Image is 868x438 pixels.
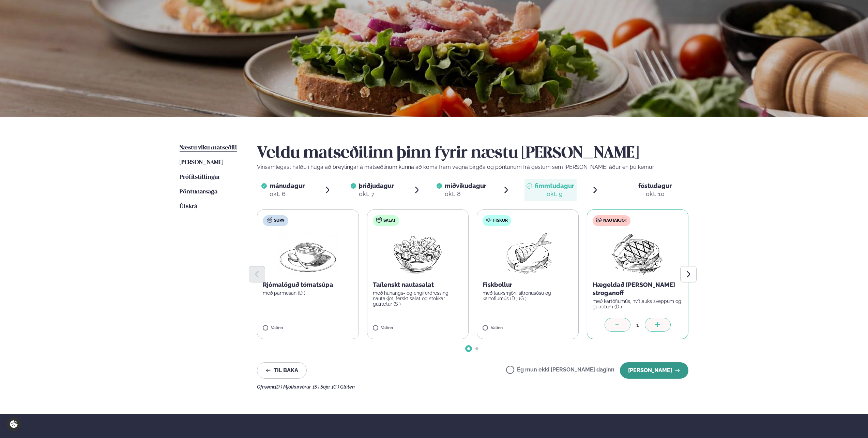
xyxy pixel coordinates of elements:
[270,182,305,189] span: mánudagur
[249,266,265,282] button: Previous slide
[180,189,217,195] span: Pöntunarsaga
[180,159,223,167] a: [PERSON_NAME]
[483,290,573,301] p: með lauksmjöri, sítrónusósu og kartöflumús (D ) (G )
[475,347,478,350] span: Go to slide 2
[593,298,683,309] p: með kartöflumús, hvítlauks sveppum og gulrótum (D )
[483,281,573,289] p: Fiskbollur
[359,190,394,198] div: okt. 7
[373,281,463,289] p: Taílenskt nautasalat
[257,384,688,390] div: Ofnæmi:
[620,362,688,379] button: [PERSON_NAME]
[274,218,284,223] span: Súpa
[535,182,574,189] span: fimmtudagur
[270,190,305,198] div: okt. 6
[263,281,353,289] p: Rjómalöguð tómatsúpa
[638,190,672,198] div: okt. 10
[263,290,353,296] p: með parmesan (D )
[493,218,508,223] span: Fiskur
[267,217,272,223] img: soup.svg
[313,384,332,390] span: (S ) Soja ,
[535,190,574,198] div: okt. 9
[257,362,307,379] button: Til baka
[387,232,448,275] img: Salad.png
[180,160,223,165] span: [PERSON_NAME]
[275,384,313,390] span: (D ) Mjólkurvörur ,
[180,203,197,211] a: Útskrá
[376,217,382,223] img: salad.svg
[278,232,338,275] img: Soup.png
[257,144,688,163] h2: Veldu matseðilinn þinn fyrir næstu [PERSON_NAME]
[359,182,394,189] span: þriðjudagur
[603,218,627,223] span: Nautakjöt
[180,144,237,152] a: Næstu viku matseðill
[257,163,688,171] p: Vinsamlegast hafðu í huga að breytingar á matseðlinum kunna að koma fram vegna birgða og pöntunum...
[7,417,21,431] a: Cookie settings
[180,174,220,180] span: Prófílstillingar
[680,266,697,282] button: Next slide
[607,232,668,275] img: Beef-Meat.png
[180,188,217,196] a: Pöntunarsaga
[180,204,197,209] span: Útskrá
[498,232,558,275] img: Fish.png
[445,182,486,189] span: miðvikudagur
[593,281,683,297] p: Hægeldað [PERSON_NAME] stroganoff
[630,321,645,329] div: 1
[373,290,463,307] p: með hunangs- og engiferdressing, nautakjöt, ferskt salat og stökkar gulrætur (S )
[180,173,220,181] a: Prófílstillingar
[445,190,486,198] div: okt. 8
[467,347,470,350] span: Go to slide 1
[638,182,672,189] span: föstudagur
[383,218,396,223] span: Salat
[596,217,601,223] img: beef.svg
[180,145,237,151] span: Næstu viku matseðill
[332,384,355,390] span: (G ) Glúten
[486,217,491,223] img: fish.svg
